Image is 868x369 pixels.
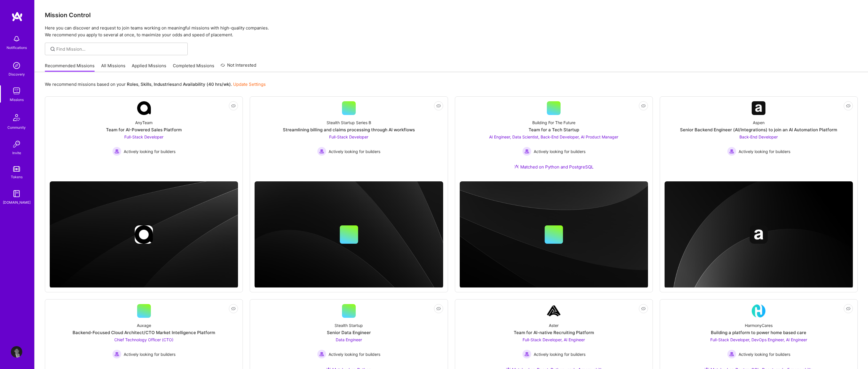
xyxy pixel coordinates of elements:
div: Senior Data Engineer [327,330,371,336]
a: Recommended Missions [45,63,95,72]
img: User Avatar [11,346,22,358]
img: cover [460,181,648,288]
i: icon EyeClosed [641,104,646,108]
span: Actively looking for builders [739,148,790,154]
img: Ateam Purple Icon [514,164,519,169]
div: AnyTeam [135,120,153,126]
img: logo [11,11,23,22]
img: Company Logo [752,101,765,115]
div: Backend-Focused Cloud Architect/CTO Market Intelligence Platform [73,330,215,336]
img: Company Logo [752,304,765,318]
img: Actively looking for builders [112,350,121,359]
img: Invite [11,138,22,150]
i: icon SearchGrey [49,46,56,52]
div: [DOMAIN_NAME] [3,199,31,205]
span: AI Engineer, Data Scientist, Back-End Developer, AI Product Manager [489,134,618,139]
span: Actively looking for builders [534,351,585,357]
div: Team for AI-Powered Sales Platform [106,127,182,133]
div: Team for a Tech Startup [529,127,579,133]
b: Skills [141,82,151,87]
img: Actively looking for builders [727,147,736,156]
div: Team for AI-native Recruiting Platform [514,330,594,336]
img: cover [50,181,238,288]
div: Senior Backend Engineer (AI/Integrations) to join an AI Automation Platform [680,127,837,133]
a: User Avatar [9,346,24,358]
img: Company Logo [547,304,561,318]
div: Discovery [9,71,25,77]
h3: Mission Control [45,11,858,19]
div: Notifications [7,45,27,51]
span: Actively looking for builders [124,148,175,154]
span: Full-Stack Developer [329,134,368,139]
span: Actively looking for builders [329,148,380,154]
span: Actively looking for builders [124,351,175,357]
i: icon EyeClosed [436,104,441,108]
div: Building For The Future [532,120,575,126]
i: icon EyeClosed [231,306,236,311]
div: Aspen [753,120,765,126]
a: All Missions [101,63,125,72]
img: discovery [11,60,22,71]
b: Availability (40 hrs/wk) [183,82,231,87]
span: Actively looking for builders [329,351,380,357]
div: Streamlining billing and claims processing through AI workflows [283,127,415,133]
div: HarmonyCares [745,322,773,328]
span: Full-Stack Developer [124,134,163,139]
a: Building For The FutureTeam for a Tech StartupAI Engineer, Data Scientist, Back-End Developer, AI... [460,101,648,177]
img: tokens [13,166,20,172]
img: Actively looking for builders [112,147,121,156]
a: Company LogoAspenSenior Backend Engineer (AI/Integrations) to join an AI Automation PlatformBack-... [665,101,853,177]
a: Stealth Startup Series BStreamlining billing and claims processing through AI workflowsFull-Stack... [255,101,443,177]
a: Completed Missions [173,63,214,72]
div: Missions [10,97,24,103]
span: Full-Stack Developer, AI Engineer [523,337,585,342]
div: Stealth Startup [335,322,363,328]
p: Here you can discover and request to join teams working on meaningful missions with high-quality ... [45,25,858,38]
div: Stealth Startup Series B [327,120,371,126]
img: Actively looking for builders [522,147,531,156]
span: Actively looking for builders [739,351,790,357]
img: guide book [11,188,22,199]
img: cover [665,181,853,288]
span: Full-Stack Developer, DevOps Engineer, AI Engineer [710,337,807,342]
img: Company logo [135,225,153,244]
img: Actively looking for builders [317,350,326,359]
b: Industries [154,82,174,87]
i: icon EyeClosed [846,306,851,311]
img: Company logo [749,225,768,244]
img: cover [255,181,443,288]
span: Chief Technology Officer (CTO) [114,337,173,342]
img: bell [11,33,22,45]
input: Find Mission... [56,46,183,52]
img: Actively looking for builders [317,147,326,156]
img: Actively looking for builders [727,350,736,359]
img: teamwork [11,85,22,97]
i: icon EyeClosed [641,306,646,311]
i: icon EyeClosed [436,306,441,311]
div: Invite [12,150,21,156]
a: Update Settings [233,82,266,87]
a: Applied Missions [132,63,166,72]
div: Community [7,124,26,130]
div: Aster [549,322,559,328]
b: Roles [127,82,138,87]
div: Building a platform to power home based care [711,330,806,336]
p: We recommend missions based on your , , and . [45,81,266,87]
a: Company LogoAnyTeamTeam for AI-Powered Sales PlatformFull-Stack Developer Actively looking for bu... [50,101,238,177]
span: Actively looking for builders [534,148,585,154]
div: Auxage [137,322,151,328]
img: Actively looking for builders [522,350,531,359]
a: Not Interested [221,62,256,72]
div: Tokens [11,174,23,180]
img: Company Logo [137,101,151,115]
span: Back-End Developer [739,134,778,139]
i: icon EyeClosed [231,104,236,108]
div: Matched on Python and PostgreSQL [514,164,593,170]
img: Community [10,111,23,124]
span: Data Engineer [336,337,362,342]
i: icon EyeClosed [846,104,851,108]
